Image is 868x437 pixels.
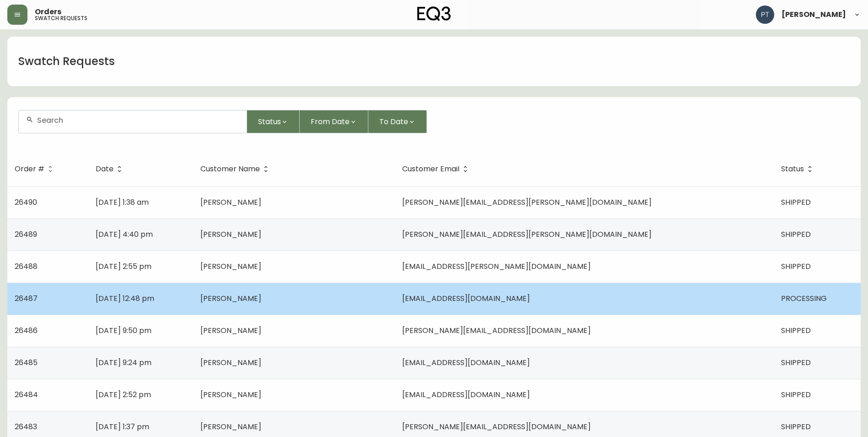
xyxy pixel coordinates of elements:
[379,116,408,127] span: To Date
[417,6,451,21] img: logo
[200,389,261,400] span: [PERSON_NAME]
[247,110,300,133] button: Status
[402,357,530,368] span: [EMAIL_ADDRESS][DOMAIN_NAME]
[200,421,261,432] span: [PERSON_NAME]
[300,110,368,133] button: From Date
[200,261,261,272] span: [PERSON_NAME]
[15,357,38,368] span: 26485
[200,165,272,173] span: Customer Name
[15,261,38,272] span: 26488
[96,421,149,432] span: [DATE] 1:37 pm
[200,357,261,368] span: [PERSON_NAME]
[781,389,811,400] span: SHIPPED
[781,166,804,172] span: Status
[781,165,816,173] span: Status
[15,165,56,173] span: Order #
[402,166,459,172] span: Customer Email
[368,110,427,133] button: To Date
[402,389,530,400] span: [EMAIL_ADDRESS][DOMAIN_NAME]
[402,293,530,304] span: [EMAIL_ADDRESS][DOMAIN_NAME]
[15,421,37,432] span: 26483
[18,54,115,69] h1: Swatch Requests
[15,389,38,400] span: 26484
[311,116,350,127] span: From Date
[15,293,38,304] span: 26487
[96,357,151,368] span: [DATE] 9:24 pm
[15,325,38,336] span: 26486
[200,229,261,240] span: [PERSON_NAME]
[402,197,652,208] span: [PERSON_NAME][EMAIL_ADDRESS][PERSON_NAME][DOMAIN_NAME]
[781,261,811,272] span: SHIPPED
[15,197,37,208] span: 26490
[96,229,153,240] span: [DATE] 4:40 pm
[15,166,44,172] span: Order #
[96,197,149,208] span: [DATE] 1:38 am
[96,389,151,400] span: [DATE] 2:52 pm
[402,325,591,336] span: [PERSON_NAME][EMAIL_ADDRESS][DOMAIN_NAME]
[756,5,774,24] img: 986dcd8e1aab7847125929f325458823
[781,421,811,432] span: SHIPPED
[258,116,281,127] span: Status
[781,197,811,208] span: SHIPPED
[200,293,261,304] span: [PERSON_NAME]
[96,166,113,172] span: Date
[37,116,239,125] input: Search
[35,16,87,21] h5: swatch requests
[15,229,37,240] span: 26489
[200,325,261,336] span: [PERSON_NAME]
[402,421,591,432] span: [PERSON_NAME][EMAIL_ADDRESS][DOMAIN_NAME]
[96,325,151,336] span: [DATE] 9:50 pm
[96,293,154,304] span: [DATE] 12:48 pm
[402,261,591,272] span: [EMAIL_ADDRESS][PERSON_NAME][DOMAIN_NAME]
[96,261,151,272] span: [DATE] 2:55 pm
[35,8,61,16] span: Orders
[781,357,811,368] span: SHIPPED
[200,166,260,172] span: Customer Name
[96,165,125,173] span: Date
[781,325,811,336] span: SHIPPED
[402,165,471,173] span: Customer Email
[781,293,827,304] span: PROCESSING
[781,229,811,240] span: SHIPPED
[200,197,261,208] span: [PERSON_NAME]
[782,11,846,18] span: [PERSON_NAME]
[402,229,652,240] span: [PERSON_NAME][EMAIL_ADDRESS][PERSON_NAME][DOMAIN_NAME]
